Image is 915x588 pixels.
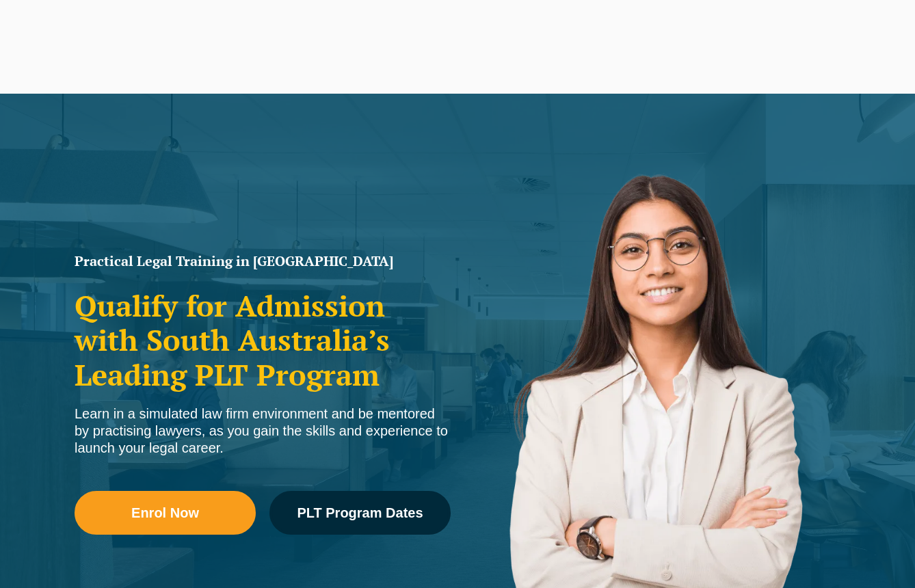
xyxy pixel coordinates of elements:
div: Learn in a simulated law firm environment and be mentored by practising lawyers, as you gain the ... [75,405,451,457]
span: Enrol Now [131,506,199,520]
a: PLT Program Dates [269,491,451,535]
h1: Practical Legal Training in [GEOGRAPHIC_DATA] [75,254,451,268]
h2: Qualify for Admission with South Australia’s Leading PLT Program [75,289,451,392]
span: PLT Program Dates [297,506,423,520]
a: Enrol Now [75,491,256,535]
